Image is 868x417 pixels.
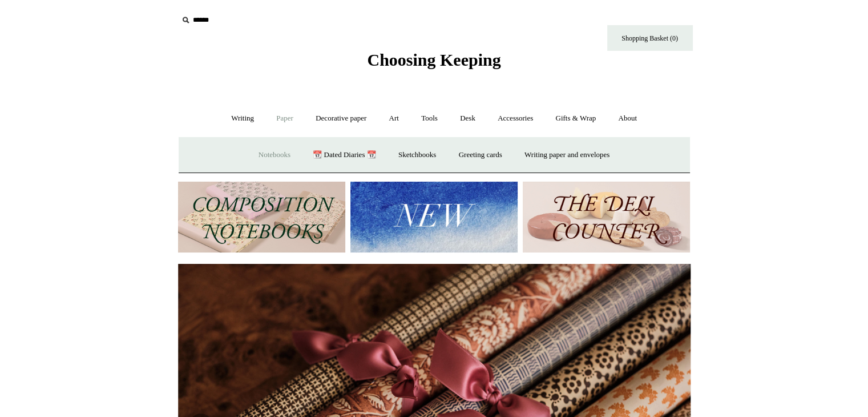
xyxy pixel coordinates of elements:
img: The Deli Counter [523,182,690,253]
a: Greeting cards [449,140,512,170]
a: Paper [266,103,304,134]
a: Shopping Basket (0) [607,25,693,51]
a: Writing [221,103,264,134]
a: 📆 Dated Diaries 📆 [302,140,386,170]
span: Choosing Keeping [367,50,500,69]
a: Desk [450,103,486,134]
a: Accessories [487,103,543,134]
a: Choosing Keeping [367,59,500,67]
a: Art [379,103,409,134]
a: Sketchbooks [388,140,446,170]
a: Decorative paper [305,103,377,134]
a: Notebooks [248,140,301,170]
a: About [608,103,647,134]
a: Tools [411,103,448,134]
a: Gifts & Wrap [545,103,606,134]
a: Writing paper and envelopes [514,140,620,170]
img: New.jpg__PID:f73bdf93-380a-4a35-bcfe-7823039498e1 [350,182,518,253]
img: 202302 Composition ledgers.jpg__PID:69722ee6-fa44-49dd-a067-31375e5d54ec [178,182,345,253]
